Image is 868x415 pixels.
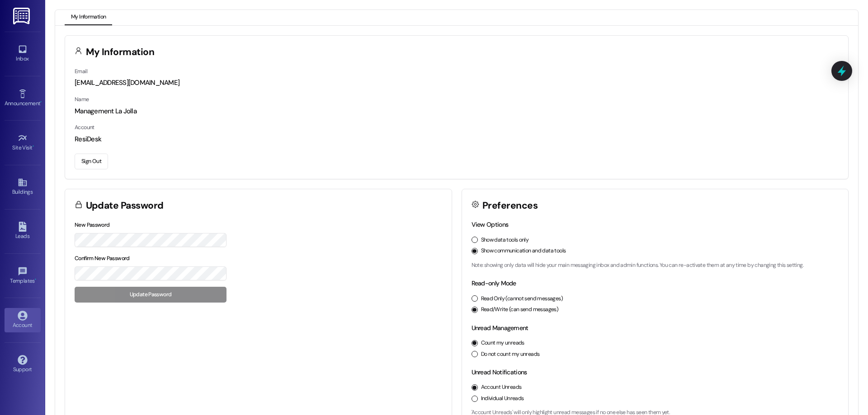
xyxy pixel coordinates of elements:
span: • [35,276,36,283]
span: • [40,99,42,105]
span: • [33,143,34,149]
label: Show communication and data tools [481,247,566,255]
label: Read/Write (can send messages) [481,306,559,314]
label: Name [75,96,89,103]
label: Email [75,68,87,75]
label: Individual Unreads [481,395,524,403]
h3: Preferences [482,201,538,210]
div: [EMAIL_ADDRESS][DOMAIN_NAME] [75,78,839,88]
img: ResiDesk Logo [13,8,32,24]
a: Site Visit • [5,131,41,155]
label: Do not count my unreads [481,350,540,359]
p: Note: showing only data will hide your main messaging inbox and admin functions. You can re-activ... [472,261,839,270]
label: Read Only (cannot send messages) [481,295,563,303]
a: Buildings [5,175,41,199]
label: Confirm New Password [75,255,130,262]
h3: My Information [86,47,155,57]
label: New Password [75,221,110,228]
a: Account [5,308,41,332]
label: Unread Management [472,324,528,332]
a: Support [5,352,41,377]
div: Management La Jolla [75,107,839,116]
div: ResiDesk [75,135,839,144]
label: Count my unreads [481,339,524,347]
a: Leads [5,219,41,243]
label: Account Unreads [481,383,522,392]
a: Templates • [5,264,41,288]
label: Account [75,124,94,131]
a: Inbox [5,42,41,66]
label: Read-only Mode [472,279,516,287]
h3: Update Password [86,201,164,210]
label: Show data tools only [481,236,529,244]
button: My Information [65,10,112,25]
label: View Options [472,220,509,228]
button: Sign Out [75,154,108,169]
label: Unread Notifications [472,368,527,376]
